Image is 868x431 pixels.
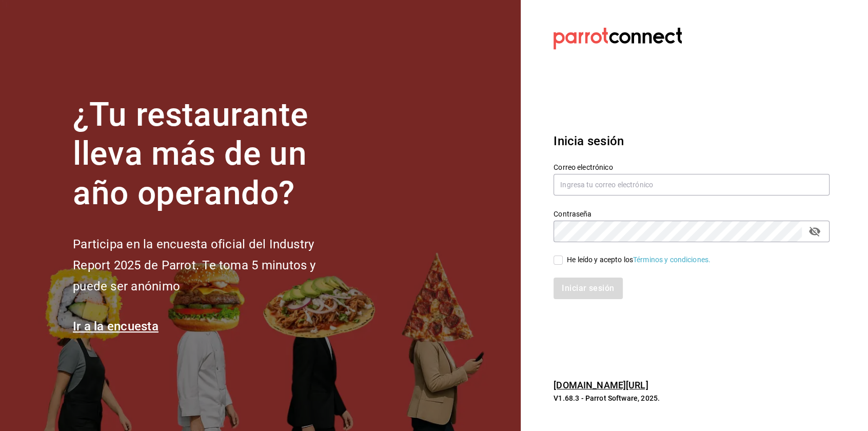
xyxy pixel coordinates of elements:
[73,95,350,213] h1: ¿Tu restaurante lleva más de un año operando?
[806,223,823,240] button: passwordField
[73,234,350,297] h2: Participa en la encuesta oficial del Industry Report 2025 de Parrot. Te toma 5 minutos y puede se...
[554,380,648,390] a: [DOMAIN_NAME][URL]
[554,163,830,170] label: Correo electrónico
[554,210,830,217] label: Contraseña
[554,393,830,403] p: V1.68.3 - Parrot Software, 2025.
[73,319,159,334] a: Ir a la encuesta
[554,132,830,150] h3: Inicia sesión
[633,256,711,264] a: Términos y condiciones.
[554,174,830,195] input: Ingresa tu correo electrónico
[567,254,711,265] div: He leído y acepto los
